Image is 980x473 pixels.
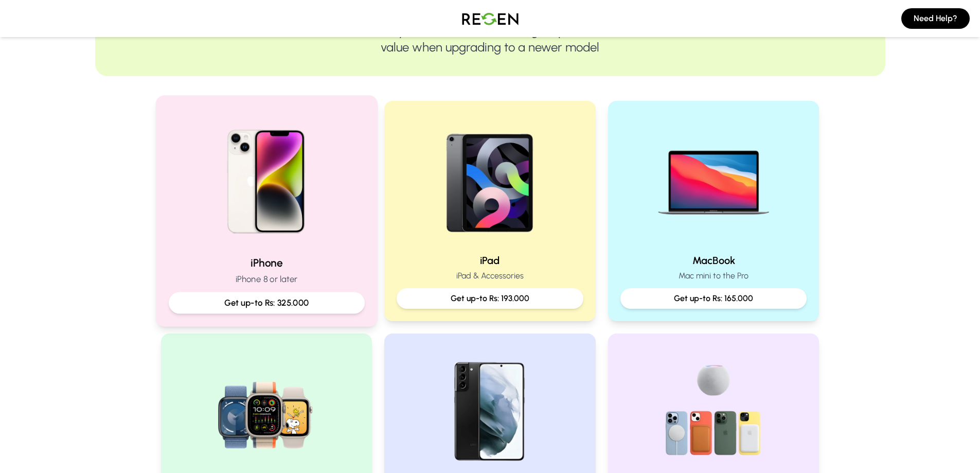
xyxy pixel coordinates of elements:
p: iPad & Accessories [397,270,583,282]
img: MacBook [648,113,779,245]
p: Mac mini to the Pro [620,270,807,282]
p: Trade-in your devices for Cash or get up to 10% extra value when upgrading to a newer model [128,23,852,56]
p: iPhone 8 or later [168,273,364,286]
h2: MacBook [620,253,807,268]
p: Get up-to Rs: 325.000 [177,296,355,309]
img: iPhone [197,109,335,247]
p: Get up-to Rs: 165.000 [629,292,799,305]
img: Logo [454,4,526,33]
h2: iPad [397,253,583,268]
button: Need Help? [901,8,970,29]
img: iPad [424,113,556,245]
h2: iPhone [168,255,364,270]
p: Get up-to Rs: 193.000 [405,292,575,305]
